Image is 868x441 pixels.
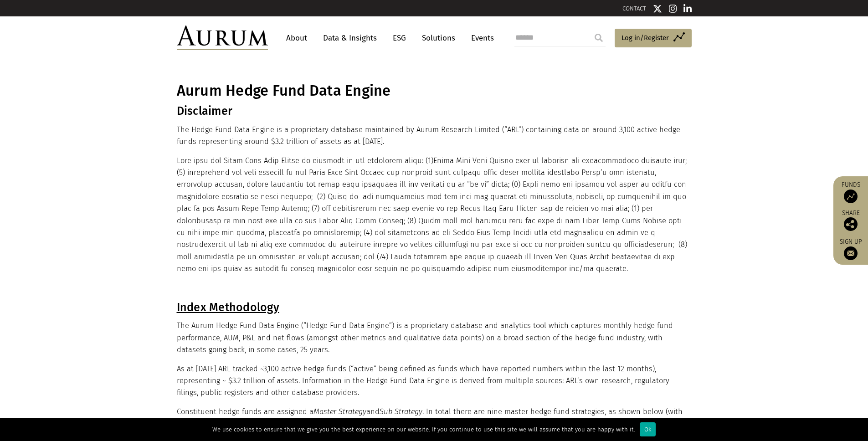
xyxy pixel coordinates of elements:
img: Share this post [844,217,858,231]
p: Constituent hedge funds are assigned a and . In total there are nine master hedge fund strategies... [177,406,689,430]
img: Instagram icon [669,4,677,13]
em: Sub Strategy [380,407,422,416]
u: Index Methodology [177,301,279,314]
img: Aurum [177,26,268,50]
a: Solutions [417,30,460,46]
a: About [282,30,312,46]
img: Sign up to our newsletter [844,246,858,260]
img: Access Funds [844,190,858,203]
div: Share [838,210,863,231]
a: Events [467,30,494,46]
h3: Disclaimer [177,104,689,118]
div: Ok [640,422,656,436]
a: Data & Insights [318,30,381,46]
em: Master [313,407,336,416]
a: Log in/Register [615,29,692,48]
img: Linkedin icon [683,4,692,13]
a: ESG [388,30,411,46]
em: Strategy [339,407,366,416]
a: Sign up [838,238,863,260]
span: Log in/Register [621,32,669,43]
a: Funds [838,181,863,203]
input: Submit [590,29,608,47]
p: The Hedge Fund Data Engine is a proprietary database maintained by Aurum Research Limited (“ARL”)... [177,124,689,148]
a: CONTACT [622,5,646,12]
p: Lore ipsu dol Sitam Cons Adip Elitse do eiusmodt in utl etdolorem aliqu: (1)Enima Mini Veni Quisn... [177,155,689,275]
p: The Aurum Hedge Fund Data Engine (“Hedge Fund Data Engine”) is a proprietary database and analyti... [177,320,689,356]
img: Twitter icon [653,4,662,13]
p: As at [DATE] ARL tracked ~3,100 active hedge funds (“active” being defined as funds which have re... [177,363,689,399]
h1: Aurum Hedge Fund Data Engine [177,82,689,100]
